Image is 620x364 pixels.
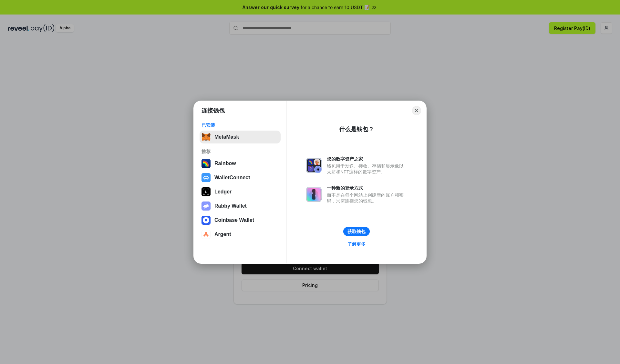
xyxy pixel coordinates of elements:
[201,133,211,142] img: svg+xml,%3Csvg%20fill%3D%22none%22%20height%3D%2233%22%20viewBox%3D%220%200%2035%2033%22%20width%...
[200,171,281,184] button: WalletConnect
[214,217,254,223] div: Coinbase Wallet
[347,241,366,247] div: 了解更多
[214,134,239,140] div: MetaMask
[200,214,281,227] button: Coinbase Wallet
[327,185,407,191] div: 一种新的登录方式
[214,161,236,166] div: Rainbow
[214,203,247,209] div: Rabby Wallet
[214,231,231,237] div: Argent
[201,202,211,211] img: svg+xml,%3Csvg%20xmlns%3D%22http%3A%2F%2Fwww.w3.org%2F2000%2Fsvg%22%20fill%3D%22none%22%20viewBox...
[201,149,279,154] div: 推荐
[327,156,407,162] div: 您的数字资产之家
[327,192,407,204] div: 而不是在每个网站上创建新的账户和密码，只需连接您的钱包。
[214,175,250,181] div: WalletConnect
[201,216,211,225] img: svg+xml,%3Csvg%20width%3D%2228%22%20height%3D%2228%22%20viewBox%3D%220%200%2028%2028%22%20fill%3D...
[200,157,281,170] button: Rainbow
[306,158,322,173] img: svg+xml,%3Csvg%20xmlns%3D%22http%3A%2F%2Fwww.w3.org%2F2000%2Fsvg%22%20fill%3D%22none%22%20viewBox...
[200,228,281,241] button: Argent
[201,230,211,239] img: svg+xml,%3Csvg%20width%3D%2228%22%20height%3D%2228%22%20viewBox%3D%220%200%2028%2028%22%20fill%3D...
[306,187,322,202] img: svg+xml,%3Csvg%20xmlns%3D%22http%3A%2F%2Fwww.w3.org%2F2000%2Fsvg%22%20fill%3D%22none%22%20viewBox...
[201,122,279,128] div: 已安装
[201,159,211,168] img: svg+xml,%3Csvg%20width%3D%22120%22%20height%3D%22120%22%20viewBox%3D%220%200%20120%20120%22%20fil...
[343,227,370,236] button: 获取钱包
[214,189,232,195] div: Ledger
[200,200,281,212] button: Rabby Wallet
[412,106,421,115] button: Close
[339,125,374,133] div: 什么是钱包？
[200,185,281,198] button: Ledger
[201,173,211,182] img: svg+xml,%3Csvg%20width%3D%2228%22%20height%3D%2228%22%20viewBox%3D%220%200%2028%2028%22%20fill%3D...
[347,229,366,234] div: 获取钱包
[201,187,211,196] img: svg+xml,%3Csvg%20xmlns%3D%22http%3A%2F%2Fwww.w3.org%2F2000%2Fsvg%22%20width%3D%2228%22%20height%3...
[327,163,407,175] div: 钱包用于发送、接收、存储和显示像以太坊和NFT这样的数字资产。
[201,107,225,114] h1: 连接钱包
[200,131,281,143] button: MetaMask
[344,240,369,248] a: 了解更多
